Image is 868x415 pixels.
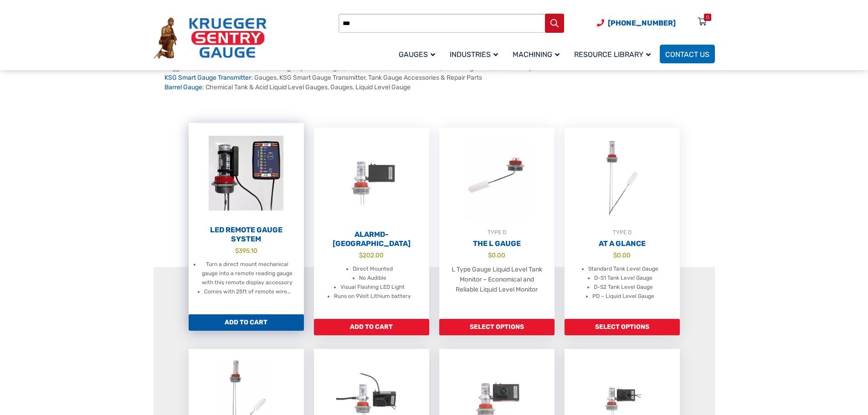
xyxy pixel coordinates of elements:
a: Contact Us [660,45,715,63]
a: Industries [444,43,507,65]
img: AlarmD-FL [314,128,429,228]
span: $ [359,251,363,259]
h2: The L Gauge [439,239,555,248]
li: Direct Mounted [353,265,393,274]
a: TYPE DAt A Glance $0.00 Standard Tank Level Gauge D-S1 Tank Level Gauge D-S2 Tank Level Gauge PD ... [565,128,680,319]
a: Machining [507,43,569,65]
span: $ [235,247,239,254]
img: Krueger Sentry Gauge [154,17,267,59]
a: Resource Library [569,43,660,65]
a: KSG Smart Gauge Transmitter [164,74,251,82]
span: Resource Library [574,50,651,59]
a: Add to cart: “The L Gauge” [439,319,555,335]
li: PD – Liquid Level Gauge [592,292,654,301]
bdi: 395.10 [235,247,257,254]
a: Gauges [393,43,444,65]
img: The L Gauge [439,128,555,228]
li: No Audible [359,274,386,283]
div: TYPE D [565,228,680,237]
span: Gauges [399,50,435,59]
a: TYPE DThe L Gauge $0.00 L Type Gauge Liquid Level Tank Monitor – Economical and Reliable Liquid L... [439,128,555,319]
span: Contact Us [665,50,709,59]
a: Add to cart: “At A Glance” [565,319,680,335]
bdi: 0.00 [613,251,631,259]
li: D-S2 Tank Level Gauge [594,283,653,292]
div: TYPE D [439,228,555,237]
div: Suggested search terms: : Gauges, LED At A Glance Remote Monitor, Tank Gauge Accessories & Repair... [164,63,704,92]
li: Comes with 25ft of remote wire… [204,287,290,297]
img: LED Remote Gauge System [189,123,304,223]
a: Barrel Gauge [164,83,202,91]
a: Phone Number (920) 434-8860 [597,17,676,29]
a: AlarmD-[GEOGRAPHIC_DATA] $202.00 Direct Mounted No Audible Visual Flashing LED Light Runs on 9Vol... [314,128,429,319]
a: Add to cart: “LED Remote Gauge System” [189,314,304,331]
span: $ [613,251,617,259]
li: Standard Tank Level Gauge [588,265,658,274]
h2: LED Remote Gauge System [189,225,304,244]
img: At A Glance [565,128,680,228]
a: LED Remote Gauge System $395.10 Turn a direct mount mechanical gauge into a remote reading gauge ... [189,123,304,314]
a: LED Remote Gauge System [238,64,318,72]
h2: AlarmD-[GEOGRAPHIC_DATA] [314,230,429,248]
li: Visual Flashing LED Light [340,283,405,292]
li: D-S1 Tank Level Gauge [594,274,652,283]
li: Runs on 9Volt Lithium battery [334,292,411,301]
a: Add to cart: “AlarmD-FL” [314,319,429,335]
div: 0 [706,14,709,21]
p: L Type Gauge Liquid Level Tank Monitor – Economical and Reliable Liquid Level Monitor [448,265,545,295]
span: Machining [513,50,560,59]
li: Turn a direct mount mechanical gauge into a remote reading gauge with this remote display accessory [200,260,295,287]
bdi: 202.00 [359,251,384,259]
span: [PHONE_NUMBER] [608,19,676,27]
span: Industries [450,50,498,59]
h2: At A Glance [565,239,680,248]
bdi: 0.00 [488,251,505,259]
span: $ [488,251,492,259]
